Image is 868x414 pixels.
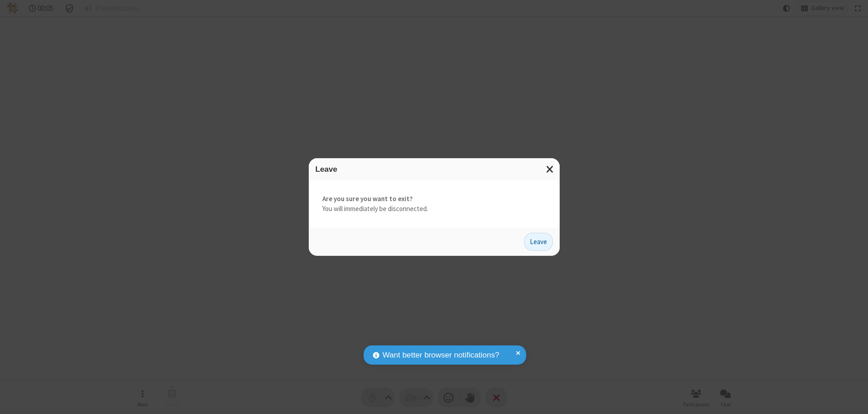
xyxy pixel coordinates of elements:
strong: Are you sure you want to exit? [322,194,546,204]
div: You will immediately be disconnected. [309,180,560,228]
button: Leave [524,233,553,251]
h3: Leave [316,165,553,174]
button: Close modal [541,158,560,180]
span: Want better browser notifications? [382,349,499,361]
